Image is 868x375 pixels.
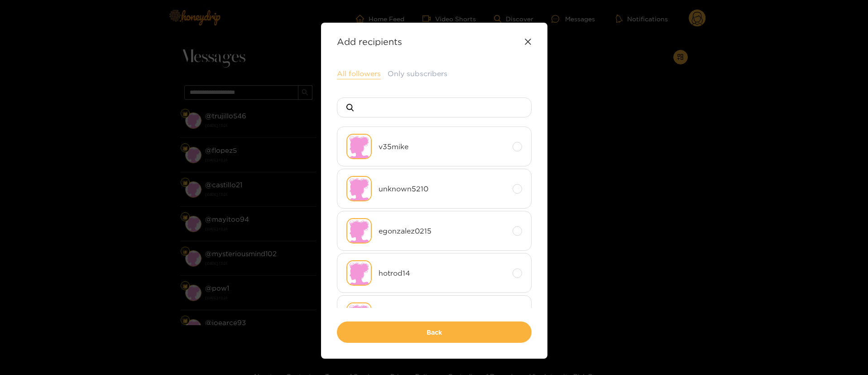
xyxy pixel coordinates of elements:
button: All followers [337,68,381,79]
img: no-avatar.png [346,302,372,328]
strong: Add recipients [337,36,402,47]
img: no-avatar.png [346,260,372,286]
img: no-avatar.png [346,176,372,201]
img: no-avatar.png [346,134,372,159]
button: Only subscribers [388,68,447,79]
span: egonzalez0215 [379,226,506,236]
span: unknown5210 [379,184,506,194]
img: no-avatar.png [346,218,372,244]
button: Back [337,321,532,343]
span: hotrod14 [379,268,506,278]
span: v35mike [379,141,506,152]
